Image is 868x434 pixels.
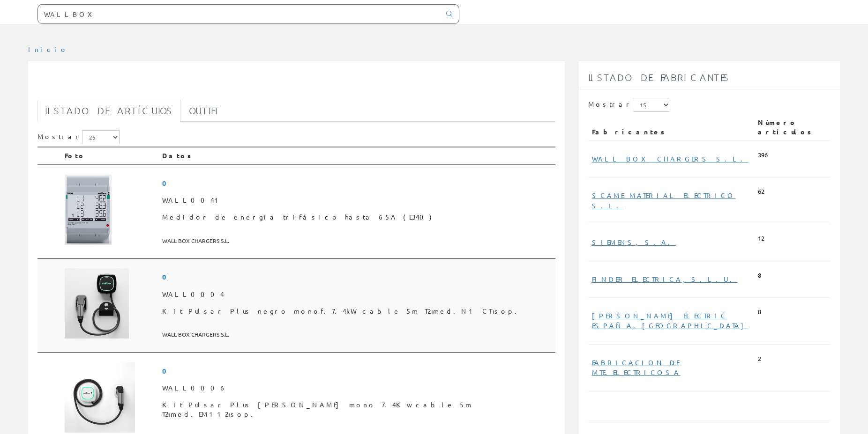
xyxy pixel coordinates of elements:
a: [PERSON_NAME] ELECTRIC ESPAÑA, [GEOGRAPHIC_DATA] [592,311,748,330]
a: WALL BOX CHARGERS S.L. [592,154,748,163]
span: WALL0006 [162,380,552,397]
label: Mostrar [588,98,670,112]
h1: WALLBOX [37,76,555,95]
th: Foto [61,147,158,165]
img: Foto artículo Kit Pulsar Plus blanco mono 7.4Kw cable 5m T2+med.EM112+sop. (150x150) [65,362,135,433]
span: 2 [758,354,761,363]
th: Número artículos [754,114,831,140]
span: Listado de fabricantes [588,72,730,83]
span: WALL BOX CHARGERS S.L. [162,233,552,249]
a: Listado de artículos [37,100,180,122]
span: 8 [758,271,761,280]
span: 62 [758,187,764,196]
th: Datos [158,147,555,165]
span: 0 [162,268,552,286]
span: WALL BOX CHARGERS S.L. [162,327,552,342]
span: WALL0041 [162,192,552,209]
select: Mostrar [82,130,120,144]
img: Foto artículo Medidor de energía trifásico hasta 65A (E340) (99.564459930314x150) [65,175,112,245]
img: Foto artículo Kit Pulsar Plus negro monof.7.4kW cable 5m T2+med.N1 CT+sop. (137.12121212121x150) [65,268,129,338]
span: Medidor de energía trifásico hasta 65A (E340) [162,209,552,226]
span: WALL0004 [162,286,552,303]
span: 396 [758,151,768,160]
th: Fabricantes [588,114,754,140]
span: Kit Pulsar Plus negro monof.7.4kW cable 5m T2+med.N1 CT+sop. [162,303,552,320]
span: Kit Pulsar Plus [PERSON_NAME] mono 7.4Kw cable 5m T2+med.EM112+sop. [162,397,552,423]
a: SCAME MATERIAL ELECTRICO S.L. [592,191,736,209]
a: FINDER ELECTRICA, S.L.U. [592,275,738,283]
span: 8 [758,308,761,316]
a: SIEMENS, S.A. [592,238,676,246]
input: Buscar ... [38,5,441,23]
a: Outlet [181,100,228,122]
select: Mostrar [633,98,670,112]
span: 0 [162,362,552,380]
span: 12 [758,234,764,243]
a: Inicio [28,45,68,53]
label: Mostrar [37,130,120,144]
a: FABRICACION DE MTE.ELECTRICOSA [592,358,681,376]
span: 0 [162,175,552,192]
